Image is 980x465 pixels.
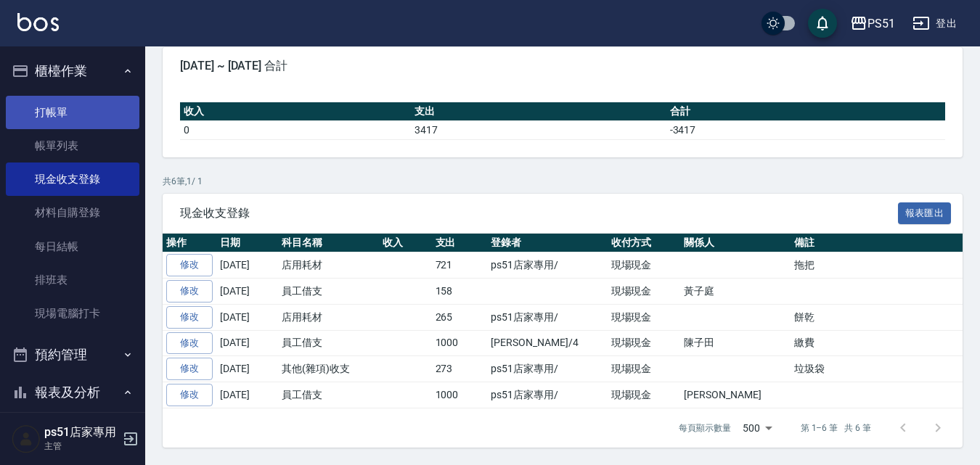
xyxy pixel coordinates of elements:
[278,382,379,408] td: 員工借支
[432,234,488,252] th: 支出
[6,263,139,297] a: 排班表
[487,330,607,356] td: [PERSON_NAME]/4
[608,304,681,330] td: 現場現金
[278,234,379,252] th: 科目名稱
[6,52,139,90] button: 櫃檯作業
[808,9,837,38] button: save
[278,304,379,330] td: 店用耗材
[6,230,139,263] a: 每日結帳
[216,279,278,305] td: [DATE]
[278,356,379,382] td: 其他(雜項)收支
[608,382,681,408] td: 現場現金
[180,206,898,221] span: 現金收支登錄
[17,13,59,31] img: Logo
[180,59,945,73] span: [DATE] ~ [DATE] 合計
[487,234,607,252] th: 登錄者
[278,252,379,279] td: 店用耗材
[487,304,607,330] td: ps51店家專用/
[411,120,666,139] td: 3417
[666,120,945,139] td: -3417
[6,129,139,162] a: 帳單列表
[801,421,871,435] p: 第 1–6 筆 共 6 筆
[216,234,278,252] th: 日期
[180,120,411,139] td: 0
[608,252,681,279] td: 現場現金
[898,202,952,225] button: 報表匯出
[6,96,139,129] a: 打帳單
[166,358,213,380] a: 修改
[6,196,139,229] a: 材料自購登錄
[844,9,901,38] button: PS51
[680,382,790,408] td: [PERSON_NAME]
[163,175,963,188] p: 共 6 筆, 1 / 1
[608,356,681,382] td: 現場現金
[216,330,278,356] td: [DATE]
[278,279,379,305] td: 員工借支
[680,234,790,252] th: 關係人
[180,102,411,121] th: 收入
[6,162,139,196] a: 現金收支登錄
[608,234,681,252] th: 收付方式
[166,384,213,406] a: 修改
[907,10,963,37] button: 登出
[432,382,488,408] td: 1000
[166,280,213,303] a: 修改
[379,234,432,252] th: 收入
[487,382,607,408] td: ps51店家專用/
[608,330,681,356] td: 現場現金
[737,408,777,448] div: 500
[680,330,790,356] td: 陳子田
[898,205,952,219] a: 報表匯出
[432,304,488,330] td: 265
[216,356,278,382] td: [DATE]
[12,424,41,453] img: Person
[163,234,216,252] th: 操作
[6,374,139,411] button: 報表及分析
[487,252,607,279] td: ps51店家專用/
[166,332,213,355] a: 修改
[216,382,278,408] td: [DATE]
[44,425,118,440] h5: ps51店家專用
[680,279,790,305] td: 黃子庭
[6,297,139,330] a: 現場電腦打卡
[487,356,607,382] td: ps51店家專用/
[432,330,488,356] td: 1000
[867,15,895,33] div: PS51
[432,252,488,279] td: 721
[679,421,731,435] p: 每頁顯示數量
[432,356,488,382] td: 273
[166,306,213,329] a: 修改
[608,279,681,305] td: 現場現金
[6,336,139,374] button: 預約管理
[666,102,945,121] th: 合計
[44,440,118,453] p: 主管
[216,304,278,330] td: [DATE]
[432,279,488,305] td: 158
[166,254,213,276] a: 修改
[411,102,666,121] th: 支出
[278,330,379,356] td: 員工借支
[216,252,278,279] td: [DATE]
